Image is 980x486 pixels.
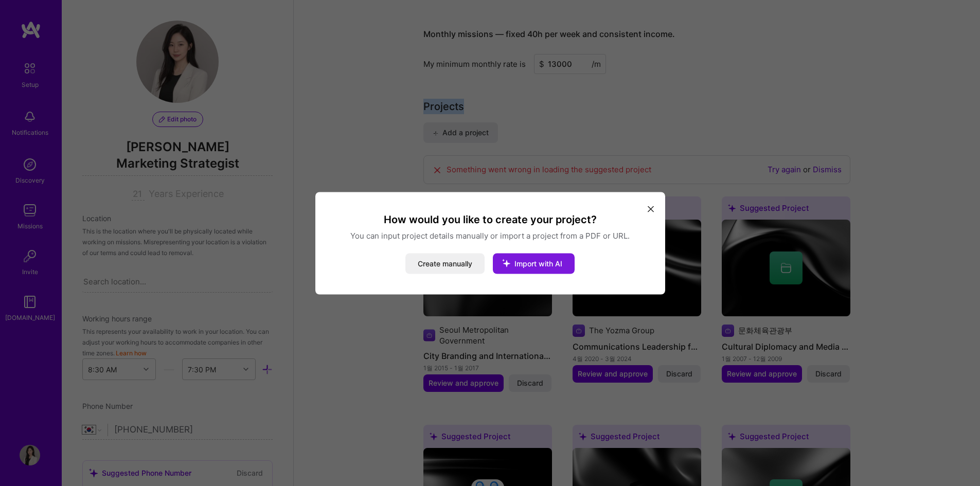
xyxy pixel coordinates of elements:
i: icon StarsWhite [493,249,520,276]
h3: How would you like to create your project? [328,212,653,226]
button: Import with AI [493,253,575,274]
i: icon Close [648,206,654,212]
p: You can input project details manually or import a project from a PDF or URL. [328,230,653,241]
span: Import with AI [514,259,562,267]
button: Create manually [405,253,485,274]
div: modal [315,192,665,294]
